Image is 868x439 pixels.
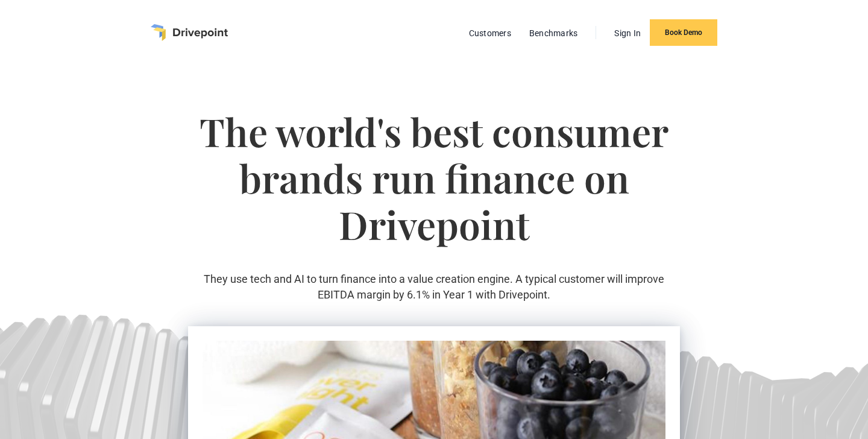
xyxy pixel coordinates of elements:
h1: The world's best consumer brands run finance on Drivepoint [188,109,680,271]
p: They use tech and AI to turn finance into a value creation engine. A typical customer will improv... [188,271,680,302]
a: Sign In [608,25,647,41]
a: Customers [463,25,517,41]
a: Book Demo [650,19,717,46]
a: home [151,24,228,41]
a: Benchmarks [523,25,584,41]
